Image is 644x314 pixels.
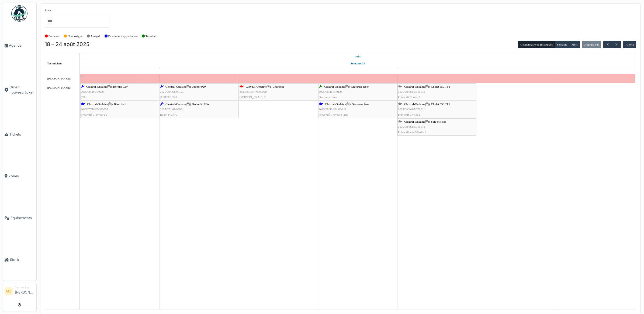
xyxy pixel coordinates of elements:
span: Clextral-Ondaine [86,85,107,88]
label: En attente d'approbation [108,34,137,39]
div: | [319,102,397,117]
button: Gestionnaire de ressources [518,41,555,48]
a: 20 août 2025 [272,67,285,74]
span: Techniciens [47,62,62,65]
div: | [398,84,476,100]
span: Robot KUKA [160,113,177,116]
span: Clextral-Ondaine [246,85,267,88]
a: Équipements [2,197,36,239]
label: Non assigné [68,34,82,39]
span: Blanchard [114,102,126,106]
span: 2025/08/461/00124 [81,90,105,93]
a: Semaine 34 [349,60,366,67]
a: 19 août 2025 [193,67,206,74]
button: Aller à [623,41,636,48]
a: 24 août 2025 [590,67,602,74]
span: 2025/08/461/00125 [160,90,184,93]
span: 2025/08/461/M/00012 [398,90,425,93]
label: Assigné [91,34,100,39]
span: Clextral-Ondaine [404,102,425,106]
span: Jupiter 920 [192,85,206,88]
a: 21 août 2025 [352,67,363,74]
button: Aujourd'hui [582,41,601,48]
span: Graveuse laser [351,85,369,88]
button: Suivant [612,41,621,49]
span: Clextral-Ondaine [165,102,186,106]
span: 2025/08/461/M/00011 [398,108,425,111]
a: 18 août 2025 [114,67,126,74]
span: Clextral-Ondaine [165,85,186,88]
span: Clextral-Ondaine [404,120,425,123]
span: 2025/08/461/00126 [319,90,342,93]
img: Badge_color-CXgf-gQk.svg [11,5,27,22]
a: Agenda [2,25,36,66]
span: 2025/07/461/M/00008 [81,108,108,111]
li: [PERSON_NAME] [15,285,34,297]
span: Tickets [9,132,34,137]
li: MZ [5,287,13,295]
div: | [81,84,159,100]
span: Cholet 550 TP3 [431,85,450,88]
div: | [160,84,238,100]
label: Zone [45,8,51,13]
span: [PERSON_NAME] [47,86,71,89]
span: [PERSON_NAME] 2 [240,95,266,99]
span: Stock [10,257,34,262]
span: CP [80,75,84,78]
h2: 18 – 24 août 2025 [45,41,89,48]
div: | [319,84,397,100]
span: Clextral-Ondaine [404,85,425,88]
a: Tickets [2,113,36,155]
label: Terminé [146,34,155,39]
button: Mois [569,41,580,48]
span: JUPITER 920 [160,95,177,99]
span: Clextral-Ondaine [325,102,346,106]
a: Stock [2,239,36,281]
span: Clextral-Ondaine [87,102,108,106]
span: 2025/07/461/00084 [160,108,184,111]
button: Semaine [555,41,569,48]
span: Graveurs Laser [319,95,337,99]
div: Technicien [15,285,34,289]
div: | [81,102,159,117]
button: Précédent [603,41,612,49]
span: Churchill [272,85,284,88]
a: 22 août 2025 [431,67,443,74]
span: Préventif Cholet 2 [398,95,420,99]
span: Cholet 550 TP1 [431,102,450,106]
span: Équipements [11,215,34,220]
span: Hermle CU4 [113,85,128,88]
a: 23 août 2025 [510,67,522,74]
a: Ouvrir nouveau ticket [2,66,36,113]
input: Tous [47,17,52,25]
span: 2025/08/461/M/00044 [319,108,346,111]
span: Préventif Blanchard 2 [81,113,107,116]
a: 18 août 2025 [354,53,362,60]
span: Préventif scie Missler 2 [398,130,427,134]
span: CU4 [81,95,86,99]
span: Préventif Cholet 2 [398,113,420,116]
span: [PERSON_NAME] [47,77,71,80]
span: Préventif Graveuse laser [319,113,348,116]
a: Zones [2,155,36,197]
span: 2025/08/461/M/00014 [398,125,425,128]
div: | [160,102,238,117]
span: Clextral-Ondaine [324,85,345,88]
div: | [398,119,476,135]
span: Robot KUKA [192,102,209,106]
span: Scie Missler [431,120,446,123]
div: | [398,102,476,117]
span: Agenda [9,43,34,48]
span: Zones [9,174,34,179]
label: En retard [49,34,60,39]
span: Ouvrir nouveau ticket [9,85,34,95]
div: | [240,84,317,100]
span: Graveuse laser [352,102,369,106]
a: MZ Technicien[PERSON_NAME] [5,285,34,298]
span: 2025/08/461/M/00028 [240,90,267,93]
